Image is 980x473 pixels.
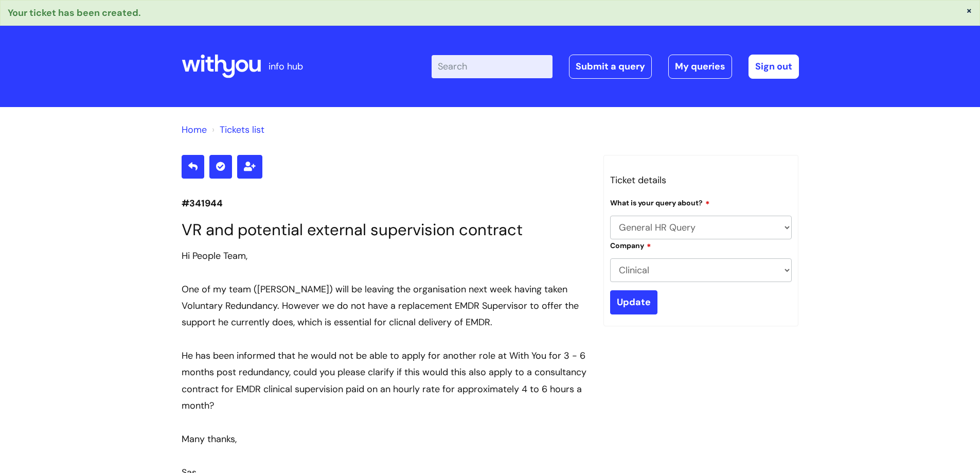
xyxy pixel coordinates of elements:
[610,197,710,207] label: What is your query about?
[182,281,588,331] div: One of my team ([PERSON_NAME]) will be leaving the organisation next week having taken Voluntary ...
[432,55,799,78] div: | -
[569,55,652,78] a: Submit a query
[668,55,732,78] a: My queries
[209,121,264,138] li: Tickets list
[182,195,588,212] p: #341944
[610,240,651,250] label: Company
[220,124,264,136] a: Tickets list
[182,124,207,136] a: Home
[749,55,799,78] a: Sign out
[610,290,657,314] input: Update
[182,248,588,264] div: Hi People Team,
[966,6,972,15] button: ×
[182,121,207,138] li: Solution home
[182,347,588,414] div: He has been informed that he would not be able to apply for another role at With You for 3 - 6 mo...
[182,431,588,447] div: Many thanks,
[610,172,792,188] h3: Ticket details
[432,55,553,78] input: Search
[182,220,588,239] h1: VR and potential external supervision contract
[269,58,303,75] p: info hub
